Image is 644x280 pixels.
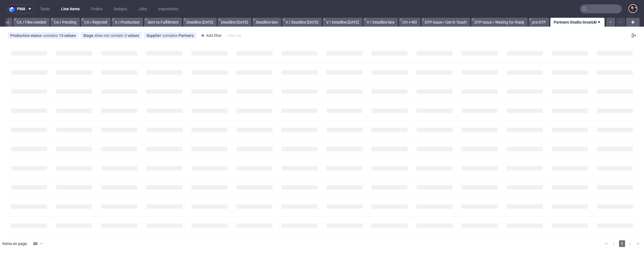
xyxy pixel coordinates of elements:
[124,33,139,38] div: 2 values
[59,33,76,38] div: 13 values
[226,32,242,39] div: Clear all
[13,18,49,27] a: CA / Files needed
[619,240,625,247] span: 1
[421,18,470,27] a: DTP Issue / Get in Touch
[37,4,53,13] a: Tasks
[135,4,150,13] a: Jobs
[471,18,528,27] a: DTP Issue / Waiting for Reply
[363,18,398,27] a: V / Deadline late
[550,18,605,27] a: Partners Studio Grosicki
[155,4,182,13] a: Impositions
[323,18,362,27] a: V / Deadline [DATE]
[51,18,80,27] a: CA / Pending
[178,33,194,38] div: Partners
[9,6,17,12] img: logo
[2,241,28,246] span: Items on page:
[529,18,549,27] a: pre-DTP
[58,4,83,13] a: Line Items
[81,18,111,27] a: CA / Rejected
[146,33,162,38] span: Supplier
[88,4,106,13] a: Orders
[282,18,322,27] a: V / Deadline [DATE]
[10,33,43,38] span: Production status
[144,18,182,27] a: Sent to Fulfillment
[7,4,34,13] button: pma
[94,33,124,38] span: does not contain
[218,18,251,27] a: Deadline [DATE]
[629,5,637,12] img: Dominik Grosicki
[198,31,223,40] div: Add filter
[399,18,420,27] a: CH + NO
[162,33,178,38] span: contains
[83,33,94,38] span: Stage
[112,18,143,27] a: n / Production
[17,7,25,11] span: pma
[30,240,40,248] div: 30
[253,18,281,27] a: Deadline late
[110,4,131,13] a: Designs
[183,18,217,27] a: Deadline [DATE]
[43,33,59,38] span: contains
